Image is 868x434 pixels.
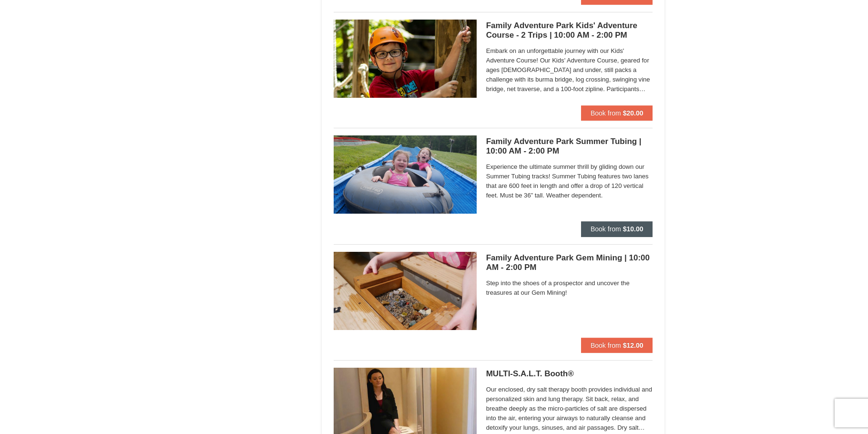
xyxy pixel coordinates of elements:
[591,225,621,233] span: Book from
[591,109,621,117] span: Book from
[486,46,653,94] span: Embark on an unforgettable journey with our Kids' Adventure Course! Our Kids' Adventure Course, g...
[623,109,643,117] strong: $20.00
[334,252,477,330] img: 6619925-24-0b64ce4e.JPG
[486,21,653,40] h5: Family Adventure Park Kids' Adventure Course - 2 Trips | 10:00 AM - 2:00 PM
[581,105,653,121] button: Book from $20.00
[486,369,653,379] h5: MULTI-S.A.L.T. Booth®
[486,253,653,272] h5: Family Adventure Park Gem Mining | 10:00 AM - 2:00 PM
[486,385,653,433] span: Our enclosed, dry salt therapy booth provides individual and personalized skin and lung therapy. ...
[623,225,643,233] strong: $10.00
[623,341,643,349] strong: $12.00
[486,279,653,298] span: Step into the shoes of a prospector and uncover the treasures at our Gem Mining!
[581,338,653,353] button: Book from $12.00
[581,221,653,237] button: Book from $10.00
[591,341,621,349] span: Book from
[334,20,477,98] img: 6619925-25-20606efb.jpg
[334,135,477,214] img: 6619925-26-de8af78e.jpg
[486,162,653,200] span: Experience the ultimate summer thrill by gliding down our Summer Tubing tracks! Summer Tubing fea...
[486,137,653,156] h5: Family Adventure Park Summer Tubing | 10:00 AM - 2:00 PM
